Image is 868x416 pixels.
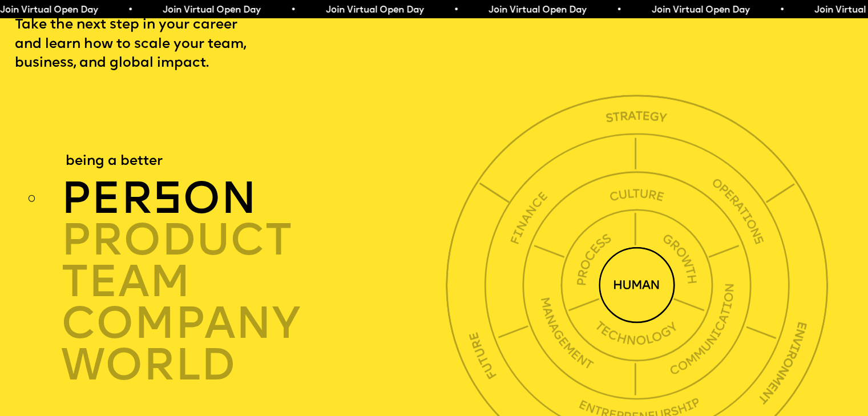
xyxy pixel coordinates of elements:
[453,6,458,15] span: •
[61,345,452,387] div: world
[61,303,452,345] div: company
[290,6,296,15] span: •
[61,178,452,220] div: per on
[61,220,452,261] div: product
[779,6,784,15] span: •
[15,16,284,73] p: Take the next step in your career and learn how to scale your team, business, and global impact.
[66,152,163,171] div: being a better
[153,179,183,224] span: s
[61,261,452,303] div: TEAM
[128,6,133,15] span: •
[616,6,621,15] span: •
